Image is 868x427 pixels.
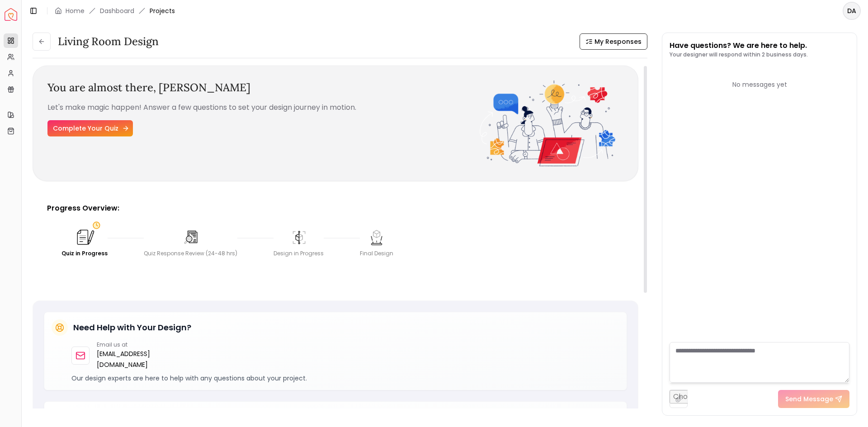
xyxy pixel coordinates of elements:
[670,80,849,89] div: No messages yet
[290,228,308,246] img: Design in Progress
[47,120,133,136] a: Complete Your Quiz
[75,227,94,247] img: Quiz in Progress
[5,8,17,21] img: Spacejoy Logo
[594,37,642,46] span: My Responses
[150,6,175,15] span: Projects
[144,250,237,257] div: Quiz Response Review (24-48 hrs)
[480,80,615,166] img: Fun quiz resume - image
[58,34,159,49] h3: Living Room Design
[71,374,619,383] p: Our design experts are here to help with any questions about your project.
[274,250,324,257] div: Design in Progress
[47,102,480,113] p: Let's make magic happen! Answer a few questions to set your design journey in motion.
[360,250,393,257] div: Final Design
[843,2,861,20] button: DA
[580,33,647,50] button: My Responses
[368,228,386,246] img: Final Design
[182,228,200,246] img: Quiz Response Review (24-48 hrs)
[100,6,134,15] a: Dashboard
[97,341,198,348] p: Email us at
[5,8,17,21] a: Spacejoy
[159,80,250,94] span: [PERSON_NAME]
[670,51,808,58] p: Your designer will respond within 2 business days.
[73,321,191,334] h5: Need Help with Your Design?
[47,80,480,95] h3: You are almost there,
[66,6,85,15] a: Home
[55,6,175,15] nav: breadcrumb
[61,250,108,257] div: Quiz in Progress
[670,40,808,51] p: Have questions? We are here to help.
[47,203,624,214] p: Progress Overview:
[97,348,198,370] a: [EMAIL_ADDRESS][DOMAIN_NAME]
[844,3,860,19] span: DA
